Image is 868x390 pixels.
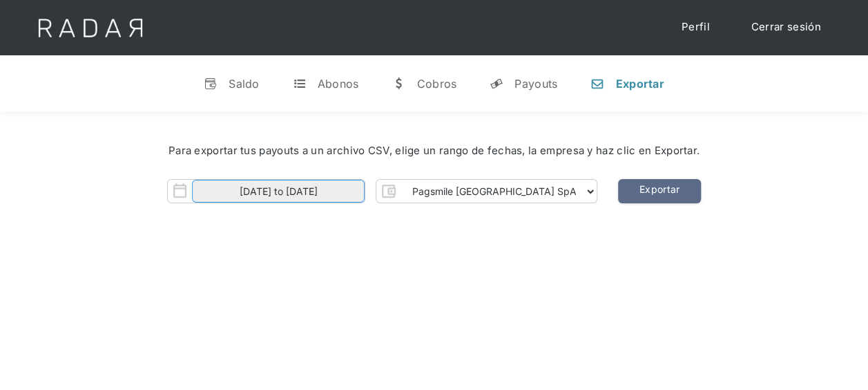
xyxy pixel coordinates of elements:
div: y [490,77,503,91]
a: Exportar [618,179,701,203]
div: Abonos [318,77,359,91]
div: Payouts [514,77,557,91]
a: Perfil [668,14,724,41]
div: Cobros [416,77,456,91]
a: Cerrar sesión [737,14,835,41]
form: Form [167,179,597,203]
div: Saldo [229,77,260,91]
div: t [293,77,307,91]
div: Exportar [615,77,664,91]
div: Para exportar tus payouts a un archivo CSV, elige un rango de fechas, la empresa y haz clic en Ex... [41,143,827,159]
div: n [590,77,604,91]
div: v [204,77,218,91]
div: w [392,77,405,91]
